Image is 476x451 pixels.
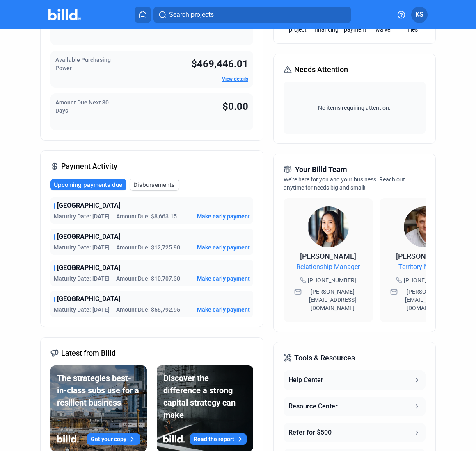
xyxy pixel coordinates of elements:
a: View details [222,76,248,82]
div: Discover the difference a strong capital strategy can make [163,372,247,421]
div: Resource Center [288,401,338,411]
span: Maturity Date: [DATE] [54,243,110,252]
span: Relationship Manager [296,262,360,272]
span: Maturity Date: [DATE] [54,212,110,220]
img: Territory Manager [404,206,445,247]
span: Your Billd Team [295,164,347,175]
span: $0.00 [222,101,248,112]
div: The strategies best-in-class subs use for a resilient business [57,372,140,409]
img: Relationship Manager [308,206,349,247]
button: Make early payment [197,306,250,314]
span: No items requiring attention. [287,104,422,112]
span: [GEOGRAPHIC_DATA] [57,232,120,242]
span: [PERSON_NAME][EMAIL_ADDRESS][DOMAIN_NAME] [399,288,458,312]
span: Tools & Resources [294,352,355,364]
span: [GEOGRAPHIC_DATA] [57,294,120,304]
button: KS [411,7,428,23]
span: Territory Manager [398,262,450,272]
span: Upcoming payments due [54,181,122,189]
button: Read the report [190,433,247,445]
span: We're here for you and your business. Reach out anytime for needs big and small! [284,176,405,191]
span: Amount Due: $8,663.15 [116,212,177,220]
span: [PHONE_NUMBER] [404,276,452,284]
button: Disbursements [130,179,179,191]
span: Available Purchasing Power [55,57,111,71]
span: [PERSON_NAME] [300,252,356,261]
div: Help Center [288,375,323,385]
button: Resource Center [284,397,426,416]
button: Get your copy [87,433,140,445]
button: Search projects [153,7,351,23]
span: Amount Due Next 30 Days [55,99,109,114]
span: Amount Due: $12,725.90 [116,243,180,252]
span: Amount Due: $58,792.95 [116,306,180,314]
span: [GEOGRAPHIC_DATA] [57,201,120,211]
span: Payment Activity [61,161,117,172]
span: Search projects [169,10,214,20]
span: Maturity Date: [DATE] [54,274,110,283]
img: Billd Company Logo [48,9,81,20]
span: Amount Due: $10,707.30 [116,274,180,283]
span: Needs Attention [294,64,348,75]
span: Latest from Billd [61,347,116,359]
span: [GEOGRAPHIC_DATA] [57,263,120,273]
span: Disbursements [133,181,175,189]
div: Refer for $500 [288,428,332,437]
span: [PERSON_NAME] [396,252,452,261]
span: Maturity Date: [DATE] [54,306,110,314]
button: Make early payment [197,274,250,283]
span: [PERSON_NAME][EMAIL_ADDRESS][DOMAIN_NAME] [303,288,362,312]
button: Make early payment [197,243,250,252]
span: $469,446.01 [191,58,248,70]
span: [PHONE_NUMBER] [308,276,356,284]
button: Make early payment [197,212,250,220]
button: Help Center [284,370,426,390]
button: Upcoming payments due [50,179,126,190]
button: Refer for $500 [284,423,426,442]
span: KS [415,10,423,20]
